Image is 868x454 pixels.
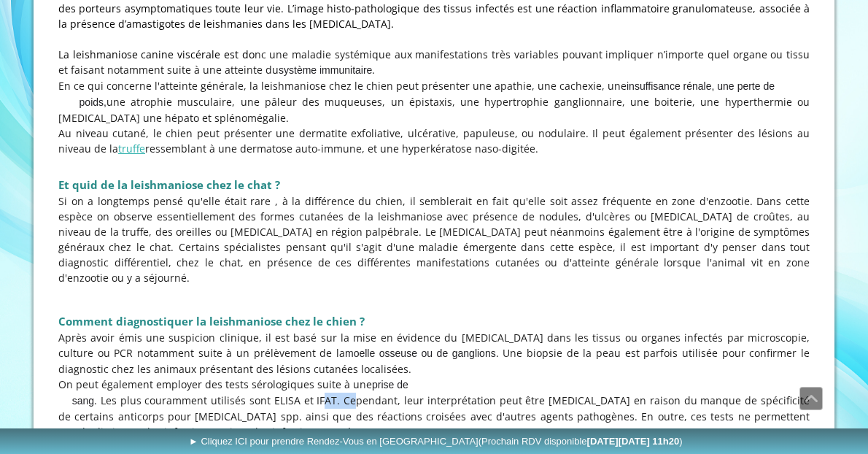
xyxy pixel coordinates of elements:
span: La leishmaniose canine viscérale est do [58,47,255,61]
span: On peut également employer des tests sérologiques suite à une . Les plus couramment utilisés sont... [58,377,810,439]
span: Et quid de la leishmaniose chez le chat ? [58,177,280,192]
span: perte de poids, [58,80,775,108]
p: . [58,47,810,78]
span: Si on a longtemps pensé qu'elle était rare , à la différence du chien, il semblerait en fait qu'e... [58,194,810,285]
span: insuffisance rénale, une [627,80,735,92]
span: asymptomatiques toute leur vie. [125,1,284,15]
span: Après avoir émis une suspicion clinique, il est basé sur la mise en évidence du [MEDICAL_DATA] da... [58,331,810,376]
a: Défiler vers le haut [799,387,823,410]
a: truffe [118,142,145,155]
span: L’image histo- [287,1,354,15]
span: nc une maladie systémique aux manifestations très variables pouvant impliquer n’importe quel orga... [58,47,810,77]
span: [MEDICAL_DATA]. [309,17,394,31]
b: Comment diagnostiquer la leishmaniose chez le chien ? [58,314,365,328]
span: Au niveau cutané, le chien peut présenter une dermatite exfoliative, ulcérative, papuleuse, ou no... [58,126,810,155]
span: système immunitaire [279,64,372,76]
b: [DATE][DATE] 11h20 [587,436,680,447]
span: granulomateuse, associée à la présence d’amastigotes de leishmanies dans les [58,1,810,31]
span: ► Cliquez ICI pour prendre Rendez-Vous en [GEOGRAPHIC_DATA] [189,436,683,447]
span: moelle osseuse ou de ganglions [345,347,496,359]
span: prise de sang [58,379,408,407]
span: En ce qui concerne l'atteinte générale, la leishmaniose chez le chien peut présenter une apathie,... [58,79,810,125]
span: pathologique des tissus infectés est une réaction inflammatoire [354,1,669,15]
span: (Prochain RDV disponible ) [478,436,683,447]
span: Défiler vers le haut [800,388,822,409]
